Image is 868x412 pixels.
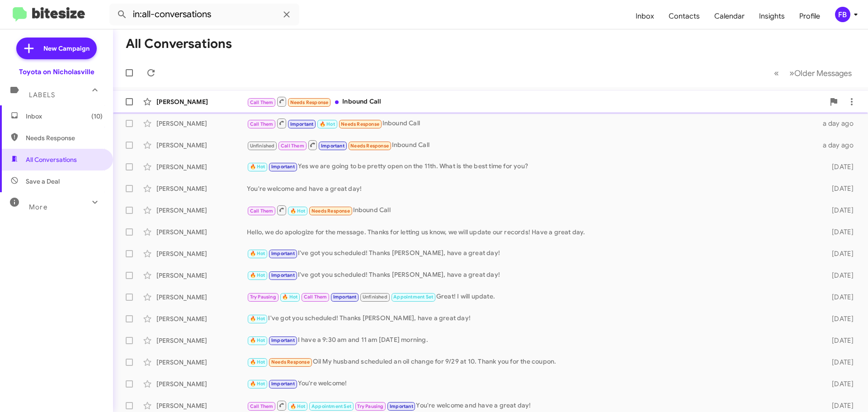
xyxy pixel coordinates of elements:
[247,118,817,129] div: Inbound Call
[126,37,232,51] h1: All Conversations
[794,68,852,78] span: Older Messages
[752,3,792,29] span: Insights
[156,227,247,237] div: [PERSON_NAME]
[774,67,779,79] span: «
[156,293,247,302] div: [PERSON_NAME]
[769,64,784,82] button: Previous
[26,133,103,142] span: Needs Response
[156,379,247,388] div: [PERSON_NAME]
[333,294,357,300] span: Important
[769,64,857,82] nav: Page navigation example
[250,316,265,322] span: 🔥 Hot
[156,271,247,280] div: [PERSON_NAME]
[156,336,247,345] div: [PERSON_NAME]
[789,67,794,79] span: »
[156,141,247,150] div: [PERSON_NAME]
[817,141,861,150] div: a day ago
[304,294,327,300] span: Call Them
[817,314,861,323] div: [DATE]
[250,381,265,387] span: 🔥 Hot
[247,204,817,216] div: Inbound Call
[247,184,817,193] div: You're welcome and have a great day!
[156,401,247,410] div: [PERSON_NAME]
[271,164,295,170] span: Important
[271,272,295,278] span: Important
[247,161,817,172] div: Yes we are going to be pretty open on the 11th. What is the best time for you?
[26,155,77,164] span: All Conversations
[250,294,276,300] span: Try Pausing
[792,3,827,29] a: Profile
[43,44,90,53] span: New Campaign
[817,227,861,237] div: [DATE]
[109,4,299,25] input: Search
[271,251,295,256] span: Important
[29,203,47,211] span: More
[26,177,60,186] span: Save a Deal
[247,400,817,411] div: You're welcome and have a great day!
[817,206,861,215] div: [DATE]
[91,112,103,121] span: (10)
[282,294,297,300] span: 🔥 Hot
[247,379,817,389] div: You're welcome!
[827,7,858,22] button: FB
[707,3,752,29] a: Calendar
[156,97,247,106] div: [PERSON_NAME]
[250,99,274,105] span: Call Them
[393,294,433,300] span: Appointment Set
[247,227,817,237] div: Hello, we do apologize for the message. Thanks for letting us know, we will update our records! H...
[817,249,861,258] div: [DATE]
[817,401,861,410] div: [DATE]
[156,162,247,171] div: [PERSON_NAME]
[156,184,247,193] div: [PERSON_NAME]
[156,358,247,367] div: [PERSON_NAME]
[247,357,817,367] div: Oil My husband scheduled an oil change for 9/29 at 10. Thank you for the coupon.
[817,293,861,302] div: [DATE]
[247,313,817,324] div: I've got you scheduled! Thanks [PERSON_NAME], have a great day!
[835,7,850,22] div: FB
[341,121,379,127] span: Needs Response
[271,359,310,365] span: Needs Response
[250,272,265,278] span: 🔥 Hot
[247,139,817,151] div: Inbound Call
[311,403,351,409] span: Appointment Set
[247,248,817,259] div: I've got you scheduled! Thanks [PERSON_NAME], have a great day!
[290,99,329,105] span: Needs Response
[321,143,344,149] span: Important
[290,208,306,214] span: 🔥 Hot
[250,164,265,170] span: 🔥 Hot
[357,403,383,409] span: Try Pausing
[271,337,295,343] span: Important
[817,119,861,128] div: a day ago
[290,121,314,127] span: Important
[247,292,817,302] div: Great! I will update.
[390,403,413,409] span: Important
[817,379,861,388] div: [DATE]
[250,143,275,149] span: Unfinished
[247,96,825,107] div: Inbound Call
[817,358,861,367] div: [DATE]
[250,359,265,365] span: 🔥 Hot
[250,337,265,343] span: 🔥 Hot
[271,381,295,387] span: Important
[817,336,861,345] div: [DATE]
[363,294,387,300] span: Unfinished
[628,3,661,29] a: Inbox
[281,143,304,149] span: Call Them
[290,403,306,409] span: 🔥 Hot
[26,112,103,121] span: Inbox
[156,249,247,258] div: [PERSON_NAME]
[250,208,274,214] span: Call Them
[817,162,861,171] div: [DATE]
[350,143,389,149] span: Needs Response
[311,208,350,214] span: Needs Response
[320,121,335,127] span: 🔥 Hot
[661,3,707,29] a: Contacts
[29,91,55,99] span: Labels
[250,251,265,256] span: 🔥 Hot
[250,403,274,409] span: Call Them
[247,270,817,280] div: I've got you scheduled! Thanks [PERSON_NAME], have a great day!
